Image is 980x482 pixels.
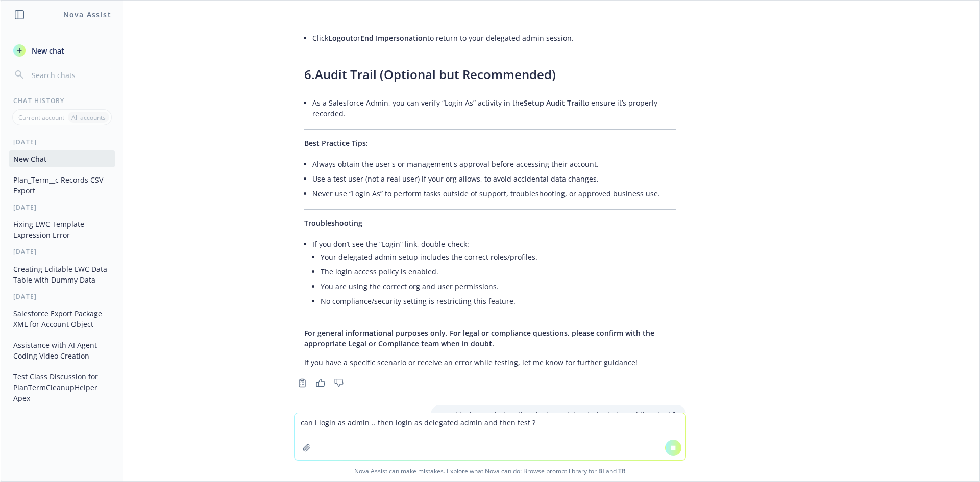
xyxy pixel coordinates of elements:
[321,279,676,294] li: You are using the correct org and user permissions.
[441,409,676,420] p: can i login as admin .. then login as delegated admin and then test ?
[328,33,353,43] span: Logout
[321,264,676,279] li: The login access policy is enabled.
[321,249,676,264] li: Your delegated admin setup includes the correct roles/profiles.
[1,138,123,146] div: [DATE]
[9,150,115,167] button: New Chat
[1,247,123,256] div: [DATE]
[18,113,64,122] p: Current account
[298,378,307,388] svg: Copy to clipboard
[524,98,582,108] span: Setup Audit Trail
[304,138,368,148] span: Best Practice Tips:
[5,461,975,481] span: Nova Assist can make mistakes. Explore what Nova can do: Browse prompt library for and
[618,467,626,475] a: TR
[9,305,115,333] button: Salesforce Export Package XML for Account Object
[331,376,347,390] button: Thumbs down
[312,186,676,201] li: Never use “Login As” to perform tasks outside of support, troubleshooting, or approved business use.
[9,261,115,288] button: Creating Editable LWC Data Table with Dummy Data
[321,294,676,309] li: No compliance/security setting is restricting this feature.
[9,368,115,407] button: Test Class Discussion for PlanTermCleanupHelper Apex
[304,357,676,368] p: If you have a specific scenario or receive an error while testing, let me know for further guidance!
[9,171,115,199] button: Plan_Term__c Records CSV Export
[9,41,115,60] button: New chat
[304,218,362,228] span: Troubleshooting
[360,33,427,43] span: End Impersonation
[312,95,676,121] li: As a Salesforce Admin, you can verify “Login As” activity in the to ensure it’s properly recorded.
[304,66,676,83] h3: 6.
[312,237,676,311] li: If you don’t see the “Login” link, double-check:
[1,96,123,105] div: Chat History
[315,66,556,83] span: Audit Trail (Optional but Recommended)
[9,337,115,364] button: Assistance with AI Agent Coding Video Creation
[1,292,123,301] div: [DATE]
[304,328,654,348] span: For general informational purposes only. For legal or compliance questions, please confirm with t...
[598,467,604,475] a: BI
[312,157,676,171] li: Always obtain the user's or management's approval before accessing their account.
[9,216,115,243] button: Fixing LWC Template Expression Error
[71,113,106,122] p: All accounts
[1,203,123,212] div: [DATE]
[312,171,676,186] li: Use a test user (not a real user) if your org allows, to avoid accidental data changes.
[30,68,111,82] input: Search chats
[30,45,64,56] span: New chat
[63,9,111,20] h1: Nova Assist
[312,31,676,45] li: Click or to return to your delegated admin session.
